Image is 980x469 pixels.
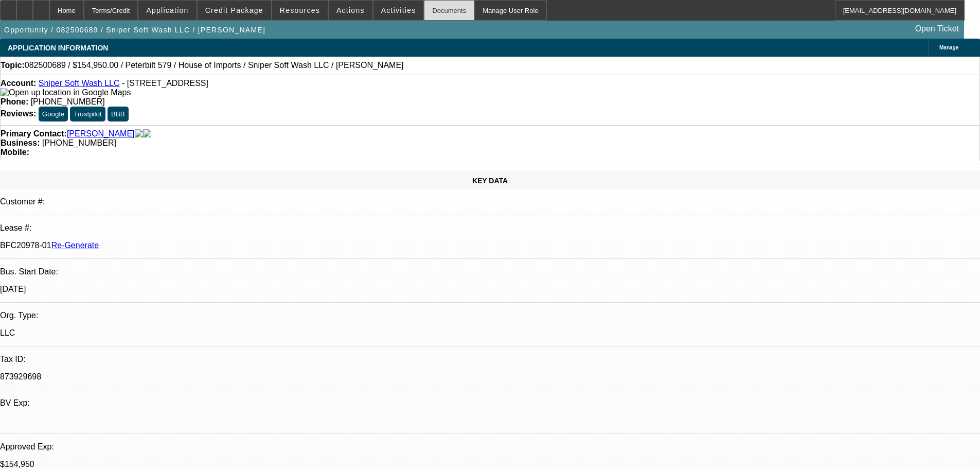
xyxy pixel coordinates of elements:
span: [PHONE_NUMBER] [42,138,116,147]
button: Actions [329,1,372,20]
span: Actions [336,6,365,14]
a: Open Ticket [911,20,963,38]
strong: Mobile: [1,148,29,157]
span: Activities [381,6,416,14]
span: Credit Package [205,6,263,14]
span: Resources [280,6,320,14]
span: APPLICATION INFORMATION [8,44,108,52]
a: Re-Generate [51,241,99,250]
span: [PHONE_NUMBER] [31,97,105,106]
a: [PERSON_NAME] [67,129,135,138]
img: Open up location in Google Maps [1,88,131,97]
span: 082500689 / $154,950.00 / Peterbilt 579 / House of Imports / Sniper Soft Wash LLC / [PERSON_NAME] [25,61,404,70]
strong: Business: [1,138,40,147]
span: Application [146,6,188,14]
img: linkedin-icon.png [143,129,151,138]
span: KEY DATA [472,177,508,185]
img: facebook-icon.png [135,129,143,138]
button: Credit Package [198,1,271,20]
button: Activities [373,1,424,20]
a: View Google Maps [1,88,131,97]
strong: Reviews: [1,109,36,118]
span: Manage [939,45,958,50]
a: Sniper Soft Wash LLC [39,79,120,88]
span: - [STREET_ADDRESS] [122,79,208,88]
strong: Primary Contact: [1,129,67,138]
button: Application [138,1,196,20]
button: Google [39,107,68,121]
strong: Topic: [1,61,25,70]
button: Resources [272,1,328,20]
strong: Phone: [1,97,28,106]
button: BBB [108,107,129,121]
span: Opportunity / 082500689 / Sniper Soft Wash LLC / [PERSON_NAME] [4,26,265,34]
button: Trustpilot [70,107,105,121]
strong: Account: [1,79,36,88]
